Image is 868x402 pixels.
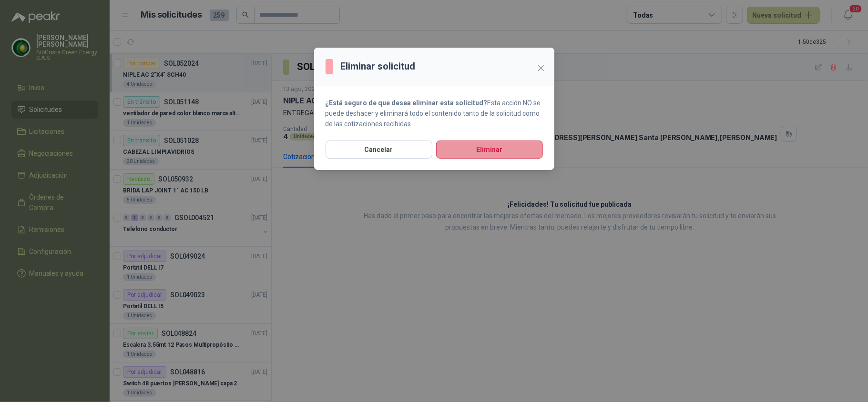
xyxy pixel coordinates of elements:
button: Close [533,60,549,76]
button: Eliminar [436,141,543,159]
h3: Eliminar solicitud [341,59,416,74]
p: Esta acción NO se puede deshacer y eliminará todo el contenido tanto de la solicitud como de las ... [326,98,543,129]
strong: ¿Está seguro de que desea eliminar esta solicitud? [326,99,488,107]
span: close [537,64,545,72]
button: Cancelar [326,141,432,159]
